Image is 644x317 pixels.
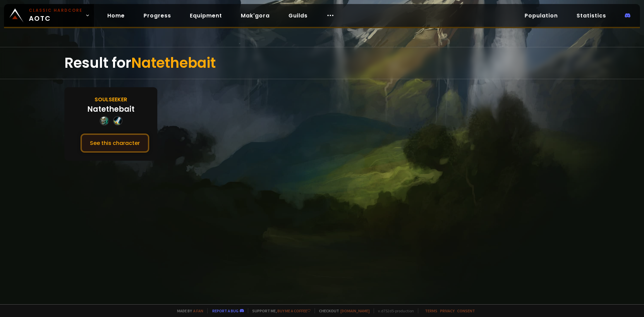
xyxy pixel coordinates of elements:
[80,134,149,153] button: See this character
[425,308,437,313] a: Terms
[102,9,130,22] a: Home
[212,308,238,313] a: Report a bug
[235,9,275,22] a: Mak'gora
[138,9,176,22] a: Progress
[283,9,313,22] a: Guilds
[315,308,370,313] span: Checkout
[131,53,216,73] span: Natethebait
[4,4,94,27] a: Classic HardcoreAOTC
[95,95,127,104] div: Soulseeker
[374,308,414,313] span: v. d752d5 - production
[571,9,611,22] a: Statistics
[340,308,370,313] a: [DOMAIN_NAME]
[184,9,227,22] a: Equipment
[64,47,580,79] div: Result for
[457,308,475,313] a: Consent
[519,9,563,22] a: Population
[193,308,203,313] a: a fan
[29,7,83,13] small: Classic Hardcore
[440,308,454,313] a: Privacy
[173,308,203,313] span: Made by
[248,308,311,313] span: Support me,
[29,7,83,23] span: AOTC
[277,308,311,313] a: Buy me a coffee
[87,104,135,115] div: Natethebait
